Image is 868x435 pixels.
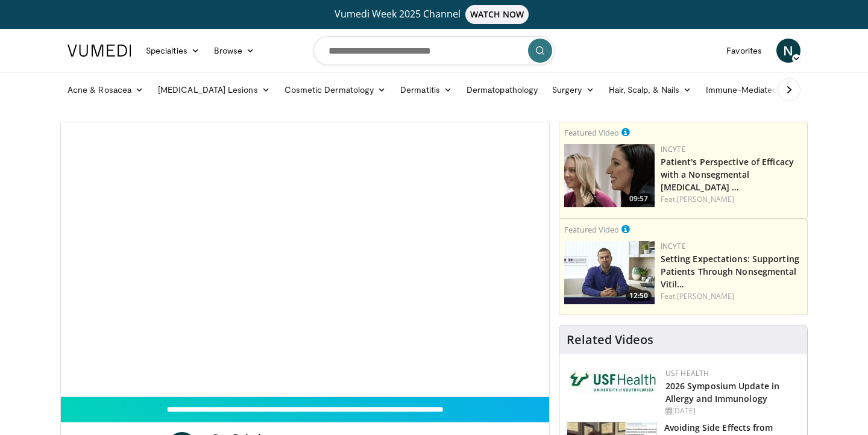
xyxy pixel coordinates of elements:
[661,253,799,290] a: Setting Expectations: Supporting Patients Through Nonsegmental Vitil…
[393,78,459,102] a: Dermatitis
[68,45,131,57] img: VuMedi Logo
[661,194,802,205] div: Feat.
[677,291,734,301] a: [PERSON_NAME]
[626,193,652,204] span: 09:57
[661,156,794,193] a: Patient's Perspective of Efficacy with a Nonsegmental [MEDICAL_DATA] …
[459,78,545,102] a: Dermatopathology
[661,241,686,251] a: Incyte
[567,333,653,347] h4: Related Videos
[465,5,529,24] span: WATCH NOW
[61,122,549,397] video-js: Video Player
[665,380,779,404] a: 2026 Symposium Update in Allergy and Immunology
[313,36,555,65] input: Search topics, interventions
[564,127,619,138] small: Featured Video
[564,224,619,235] small: Featured Video
[626,290,652,301] span: 12:50
[776,39,800,63] a: N
[661,291,802,302] div: Feat.
[665,368,709,378] a: USF Health
[602,78,699,102] a: Hair, Scalp, & Nails
[564,144,655,207] img: 2c48d197-61e9-423b-8908-6c4d7e1deb64.png.150x105_q85_crop-smart_upscale.jpg
[661,144,686,154] a: Incyte
[564,241,655,304] img: 98b3b5a8-6d6d-4e32-b979-fd4084b2b3f2.png.150x105_q85_crop-smart_upscale.jpg
[564,241,655,304] a: 12:50
[719,39,769,63] a: Favorites
[207,39,262,63] a: Browse
[665,405,797,416] div: [DATE]
[569,368,659,395] img: 6ba8804a-8538-4002-95e7-a8f8012d4a11.png.150x105_q85_autocrop_double_scale_upscale_version-0.2.jpg
[69,5,799,24] a: Vumedi Week 2025 ChannelWATCH NOW
[677,194,734,204] a: [PERSON_NAME]
[139,39,207,63] a: Specialties
[277,78,393,102] a: Cosmetic Dermatology
[60,78,151,102] a: Acne & Rosacea
[151,78,277,102] a: [MEDICAL_DATA] Lesions
[699,78,796,102] a: Immune-Mediated
[564,144,655,207] a: 09:57
[545,78,602,102] a: Surgery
